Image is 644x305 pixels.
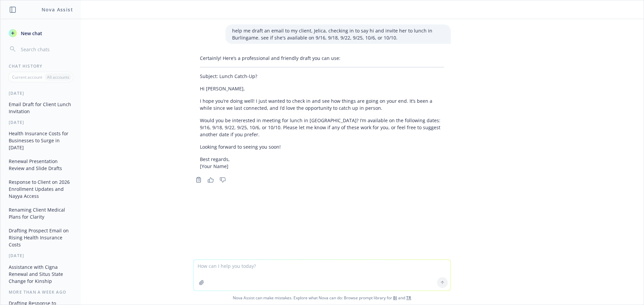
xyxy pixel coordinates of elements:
[1,90,81,96] div: [DATE]
[1,289,81,295] div: More than a week ago
[6,261,75,287] button: Assistance with Cigna Renewal and Situs State Change for Kinship
[406,295,411,301] a: TR
[3,291,641,305] span: Nova Assist can make mistakes. Explore what Nova can do: Browse prompt library for and
[200,55,444,62] p: Certainly! Here’s a professional and friendly draft you can use:
[196,177,202,183] svg: Copy to clipboard
[6,204,75,222] button: Renaming Client Medical Plans for Clarity
[200,143,444,150] p: Looking forward to seeing you soon!
[6,128,75,153] button: Health Insurance Costs for Businesses to Surge in [DATE]
[47,74,69,80] p: All accounts
[19,30,42,37] span: New chat
[42,6,73,13] h1: Nova Assist
[200,97,444,111] p: I hope you’re doing well! I just wanted to check in and see how things are going on your end. It’...
[232,27,444,41] p: help me draft an email to my client, Jelica, checking in to say hi and invite her to lunch in Bur...
[217,175,228,184] button: Thumbs down
[6,99,75,117] button: Email Draft for Client Lunch Invitation
[200,73,444,80] p: Subject: Lunch Catch-Up?
[200,117,444,138] p: Would you be interested in meeting for lunch in [GEOGRAPHIC_DATA]? I’m available on the following...
[12,74,42,80] p: Current account
[393,295,397,301] a: BI
[6,225,75,250] button: Drafting Prospect Email on Rising Health Insurance Costs
[19,45,73,54] input: Search chats
[1,120,81,125] div: [DATE]
[200,85,444,92] p: Hi [PERSON_NAME],
[1,253,81,258] div: [DATE]
[6,176,75,202] button: Response to Client on 2026 Enrollment Updates and Nayya Access
[6,156,75,174] button: Renewal Presentation Review and Slide Drafts
[6,27,75,39] button: New chat
[200,156,444,170] p: Best regards, [Your Name]
[1,63,81,69] div: Chat History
